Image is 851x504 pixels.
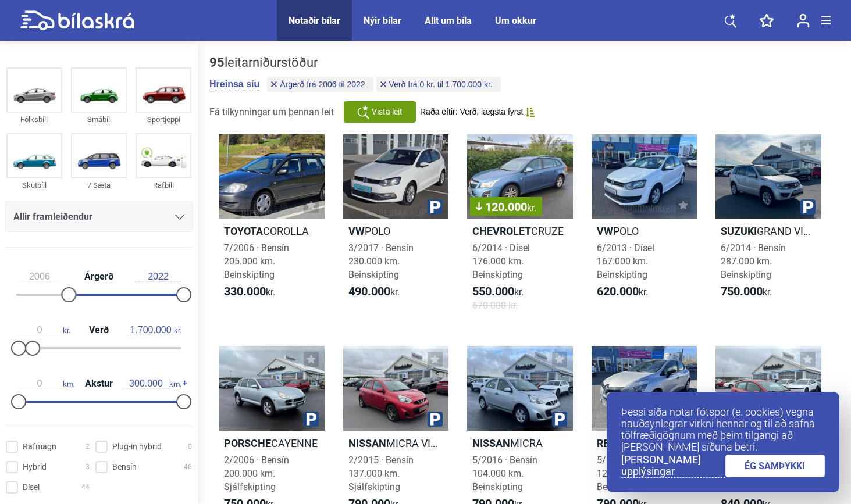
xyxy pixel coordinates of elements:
span: 670.000 kr. [472,299,518,312]
a: ÉG SAMÞYKKI [725,455,825,477]
a: VWPOLO3/2017 · Bensín230.000 km. Beinskipting490.000kr. [343,134,449,323]
span: 6/2014 · Dísel 176.000 km. Beinskipting [472,242,530,280]
span: kr. [472,285,524,299]
span: 2/2015 · Bensín 137.000 km. Sjálfskipting [348,455,414,492]
a: ToyotaCOROLLA7/2006 · Bensín205.000 km. Beinskipting330.000kr. [219,134,325,323]
span: Dísel [23,481,40,494]
b: 95 [209,55,225,70]
span: Árgerð [81,272,116,281]
img: parking.png [304,412,319,427]
div: Rafbíll [136,178,191,192]
b: 620.000 [597,284,639,298]
span: Akstur [82,379,116,388]
a: Notaðir bílar [289,15,340,26]
span: km. [16,378,75,389]
span: kr. [348,285,400,299]
b: 750.000 [721,284,763,298]
a: Um okkur [495,15,536,26]
h2: MICRA [467,437,573,450]
h2: CLIO [592,437,697,450]
div: Smábíl [71,113,127,126]
img: parking.png [428,199,443,215]
div: 7 Sæta [71,178,127,192]
span: km. [123,378,181,389]
span: 6/2013 · Dísel 167.000 km. Beinskipting [597,242,654,280]
b: Nissan [472,437,510,449]
span: 5/2017 · Bensín 124.000 km. Beinskipting [597,455,662,492]
div: Fólksbíll [6,113,62,126]
div: Sportjeppi [136,113,191,126]
p: Þessi síða notar fótspor (e. cookies) vegna nauðsynlegrar virkni hennar og til að safna tölfræðig... [621,406,825,453]
a: Allt um bíla [425,15,472,26]
span: 2/2006 · Bensín 200.000 km. Sjálfskipting [224,455,289,492]
span: kr. [224,285,275,299]
b: 330.000 [224,284,266,298]
span: Verð frá 0 kr. til 1.700.000 kr. [389,80,493,88]
button: Hreinsa síu [209,78,259,90]
span: 46 [184,461,192,473]
span: Árgerð frá 2006 til 2022 [280,80,365,88]
h2: GRAND VITARA [715,224,821,238]
button: Raða eftir: Verð, lægsta fyrst [420,107,535,117]
span: 7/2006 · Bensín 205.000 km. Beinskipting [224,242,289,280]
img: parking.png [552,412,567,427]
span: 0 [188,441,192,453]
span: Bensín [112,461,137,473]
span: kr. [127,325,181,335]
b: Renault [597,437,642,449]
span: 5/2016 · Bensín 104.000 km. Beinskipting [472,455,537,492]
span: 2 [86,441,90,453]
h2: POLO [592,224,697,238]
span: 3/2017 · Bensín 230.000 km. Beinskipting [348,242,414,280]
b: VW [348,225,365,237]
span: kr. [16,325,70,335]
b: 490.000 [348,284,390,298]
b: Chevrolet [472,225,531,237]
img: parking.png [800,199,816,215]
b: Nissan [348,437,386,449]
span: 44 [81,481,90,494]
span: kr. [527,202,536,213]
h2: CRUZE [467,224,573,238]
span: 6/2014 · Bensín 287.000 km. Beinskipting [721,242,786,280]
button: Árgerð frá 2006 til 2022 [267,77,373,92]
b: Toyota [224,225,263,237]
b: 550.000 [472,284,514,298]
a: 120.000kr.ChevroletCRUZE6/2014 · Dísel176.000 km. Beinskipting550.000kr.670.000 kr. [467,134,573,323]
span: 120.000 [476,201,536,213]
span: Verð [86,326,112,335]
button: Verð frá 0 kr. til 1.700.000 kr. [376,77,501,92]
span: Hybrid [23,461,47,473]
div: Skutbíll [6,178,62,192]
img: user-login.svg [797,13,810,28]
span: Rafmagn [23,441,56,453]
span: Fá tilkynningar um þennan leit [209,106,334,117]
b: Porsche [224,437,271,449]
span: Plug-in hybrid [112,441,162,453]
b: Suzuki [721,225,757,237]
h2: POLO [343,224,449,238]
div: leitarniðurstöður [209,55,504,70]
span: Allir framleiðendur [13,209,92,225]
span: kr. [721,285,772,299]
b: VW [597,225,613,237]
h2: CAYENNE [219,437,325,450]
span: kr. [597,285,648,299]
span: 3 [86,461,90,473]
a: Nýir bílar [364,15,401,26]
a: [PERSON_NAME] upplýsingar [621,454,725,478]
a: VWPOLO6/2013 · Dísel167.000 km. Beinskipting620.000kr. [592,134,697,323]
span: Raða eftir: Verð, lægsta fyrst [420,107,523,117]
span: Vista leit [372,106,403,118]
a: SuzukiGRAND VITARA6/2014 · Bensín287.000 km. Beinskipting750.000kr. [715,134,821,323]
h2: MICRA VISIA SJÁLFSK [343,437,449,450]
img: parking.png [428,412,443,427]
h2: COROLLA [219,224,325,238]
